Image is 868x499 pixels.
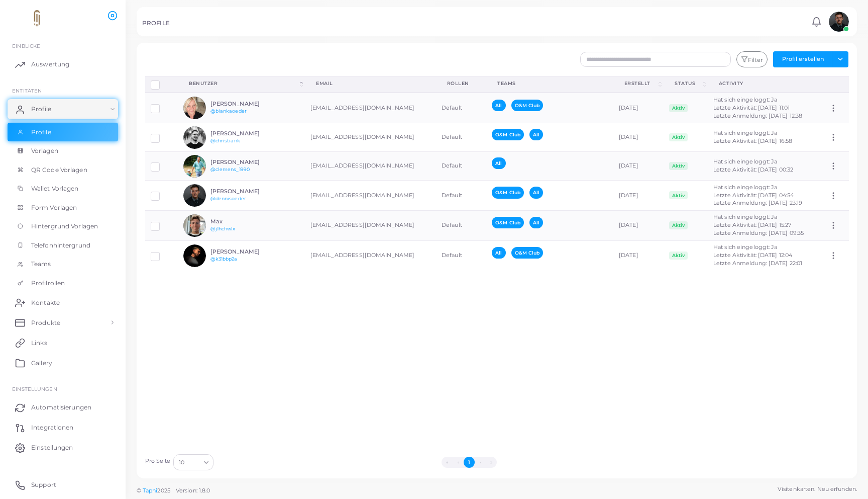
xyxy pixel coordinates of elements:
[8,255,118,274] a: Teams
[713,229,804,236] span: Letzte Anmeldung: [DATE] 09:35
[613,210,664,240] td: [DATE]
[210,138,240,143] a: @christiank
[183,126,206,149] img: avatar
[713,192,794,199] span: Letzte Aktivität: [DATE] 04:54
[216,457,722,468] ul: Pagination
[613,123,664,152] td: [DATE]
[669,252,688,260] span: Aktiv
[613,240,664,270] td: [DATE]
[31,339,47,348] span: Links
[713,221,791,228] span: Letzte Aktivität: [DATE] 15:27
[778,485,857,493] span: Visitenkarten. Neu erfunden.
[183,184,206,207] img: avatar
[719,80,812,87] div: activity
[436,240,486,270] td: Default
[669,133,688,141] span: Aktiv
[8,198,118,217] a: Form Vorlagen
[31,298,60,307] span: Kontakte
[713,199,802,206] span: Letzte Anmeldung: [DATE] 23:19
[183,155,206,178] img: avatar
[669,221,688,229] span: Aktiv
[713,96,778,103] span: Hat sich eingeloggt: Ja
[305,123,436,152] td: [EMAIL_ADDRESS][DOMAIN_NAME]
[8,54,118,74] a: Auswertung
[210,108,247,114] a: @biankaoeder
[529,187,543,198] span: All
[31,403,91,412] span: Automatisierungen
[8,123,118,142] a: Profile
[826,12,851,32] a: avatar
[511,100,544,111] span: O&M Club
[713,129,778,136] span: Hat sich eingeloggt: Ja
[823,76,848,93] th: Action
[31,222,98,231] span: Hintergrund Vorlagen
[31,60,69,69] span: Auswertung
[713,104,790,111] span: Letzte Aktivität: [DATE] 11:01
[492,217,524,228] span: O&M Club
[179,457,184,468] span: 10
[8,274,118,293] a: Profilrollen
[31,128,51,137] span: Profile
[173,454,213,470] div: Search for option
[305,210,436,240] td: [EMAIL_ADDRESS][DOMAIN_NAME]
[8,332,118,353] a: Links
[713,213,778,220] span: Hat sich eingeloggt: Ja
[529,129,543,140] span: All
[613,152,664,181] td: [DATE]
[31,359,52,368] span: Gallery
[713,166,793,173] span: Letzte Aktivität: [DATE] 00:32
[31,146,58,155] span: Vorlagen
[210,196,246,201] a: @dennisoeder
[31,165,87,175] span: QR Code Vorlagen
[210,101,284,107] h6: [PERSON_NAME]
[492,129,524,140] span: O&M Club
[492,187,524,198] span: O&M Club
[9,10,65,28] img: logo
[31,241,90,250] span: Telefonhintergrund
[210,248,284,255] h6: [PERSON_NAME]
[669,191,688,199] span: Aktiv
[713,112,802,119] span: Letzte Anmeldung: [DATE] 12:38
[675,80,701,87] div: Status
[31,105,51,114] span: Profile
[8,353,118,373] a: Gallery
[8,438,118,458] a: Einstellungen
[31,423,73,432] span: Integrationen
[210,167,250,172] a: @clemens_1990
[8,141,118,160] a: Vorlagen
[210,256,238,262] a: @k31bbp2a
[210,188,284,195] h6: [PERSON_NAME]
[613,181,664,211] td: [DATE]
[8,217,118,236] a: Hintergrund Vorlagen
[436,152,486,181] td: Default
[669,162,688,170] span: Aktiv
[713,260,802,267] span: Letzte Anmeldung: [DATE] 22:01
[189,80,298,87] div: Benutzer
[464,457,475,468] button: Go to page 1
[12,88,42,94] span: ENTITÄTEN
[157,486,170,495] span: 2025
[436,210,486,240] td: Default
[316,80,425,87] div: Email
[492,157,505,169] span: All
[145,76,178,93] th: Row-selection
[183,97,206,119] img: avatar
[669,104,688,112] span: Aktiv
[8,292,118,312] a: Kontakte
[713,158,778,165] span: Hat sich eingeloggt: Ja
[31,260,51,269] span: Teams
[492,100,505,111] span: All
[829,12,849,32] img: avatar
[12,386,57,392] span: Einstellungen
[210,159,284,165] h6: [PERSON_NAME]
[210,218,284,225] h6: Max
[713,243,778,251] span: Hat sich eingeloggt: Ja
[305,240,436,270] td: [EMAIL_ADDRESS][DOMAIN_NAME]
[8,418,118,438] a: Integrationen
[31,480,56,489] span: Support
[31,443,73,452] span: Einstellungen
[497,80,602,87] div: Teams
[736,51,768,67] button: Filter
[8,475,118,495] a: Support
